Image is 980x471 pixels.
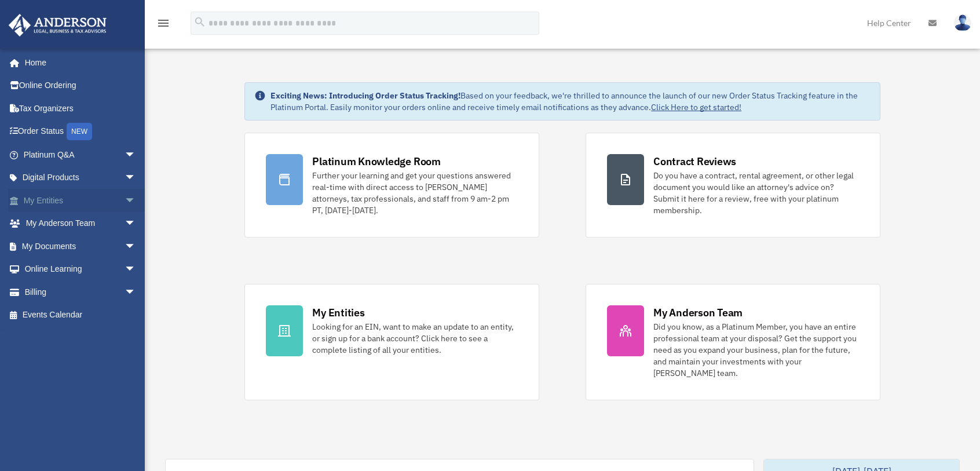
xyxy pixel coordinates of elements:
a: Online Learningarrow_drop_down [8,258,153,281]
div: Looking for an EIN, want to make an update to an entity, or sign up for a bank account? Click her... [312,321,518,356]
a: Tax Organizers [8,97,153,120]
img: User Pic [954,14,971,31]
a: Billingarrow_drop_down [8,280,153,304]
div: My Entities [312,305,364,320]
a: Contract Reviews Do you have a contract, rental agreement, or other legal document you would like... [586,133,880,238]
a: menu [156,20,170,30]
a: My Entitiesarrow_drop_down [8,189,153,212]
a: Platinum Q&Aarrow_drop_down [8,143,153,166]
img: Anderson Advisors Platinum Portal [5,14,110,36]
div: Platinum Knowledge Room [312,154,441,169]
div: Further your learning and get your questions answered real-time with direct access to [PERSON_NAM... [312,170,518,216]
div: NEW [67,123,92,140]
div: Contract Reviews [653,154,736,169]
div: Based on your feedback, we're thrilled to announce the launch of our new Order Status Tracking fe... [270,90,871,113]
a: Events Calendar [8,304,153,327]
i: search [193,16,206,28]
strong: Exciting News: Introducing Order Status Tracking! [270,90,460,101]
a: My Documentsarrow_drop_down [8,235,153,258]
a: Digital Productsarrow_drop_down [8,166,153,189]
span: arrow_drop_down [125,189,148,213]
a: Order StatusNEW [8,120,153,144]
div: Did you know, as a Platinum Member, you have an entire professional team at your disposal? Get th... [653,321,859,379]
div: Do you have a contract, rental agreement, or other legal document you would like an attorney's ad... [653,170,859,216]
a: My Anderson Teamarrow_drop_down [8,212,153,235]
a: Online Ordering [8,74,153,97]
span: arrow_drop_down [125,258,148,282]
span: arrow_drop_down [125,143,148,167]
div: My Anderson Team [653,305,743,320]
a: My Entities Looking for an EIN, want to make an update to an entity, or sign up for a bank accoun... [244,284,539,400]
a: Home [8,51,148,74]
a: Platinum Knowledge Room Further your learning and get your questions answered real-time with dire... [244,133,539,238]
span: arrow_drop_down [125,235,148,258]
a: Click Here to get started! [651,102,741,112]
span: arrow_drop_down [125,280,148,304]
i: menu [156,16,170,30]
span: arrow_drop_down [125,166,148,190]
a: My Anderson Team Did you know, as a Platinum Member, you have an entire professional team at your... [586,284,880,400]
span: arrow_drop_down [125,212,148,236]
